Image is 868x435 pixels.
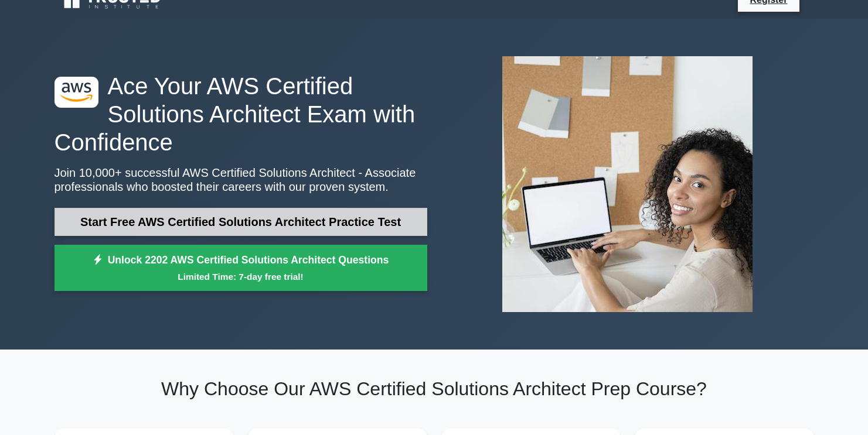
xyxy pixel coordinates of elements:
small: Limited Time: 7-day free trial! [69,270,413,283]
h1: Ace Your AWS Certified Solutions Architect Exam with Confidence [55,72,427,156]
h2: Why Choose Our AWS Certified Solutions Architect Prep Course? [55,378,814,400]
a: Start Free AWS Certified Solutions Architect Practice Test [55,208,427,236]
a: Unlock 2202 AWS Certified Solutions Architect QuestionsLimited Time: 7-day free trial! [55,245,427,292]
p: Join 10,000+ successful AWS Certified Solutions Architect - Associate professionals who boosted t... [55,166,427,194]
